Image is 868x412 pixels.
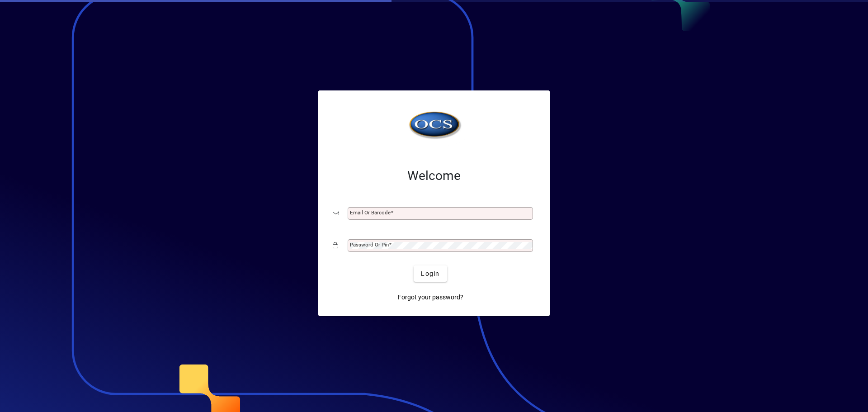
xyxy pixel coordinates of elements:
mat-label: Password or Pin [350,242,389,248]
span: Login [421,269,439,279]
mat-label: Email or Barcode [350,209,391,216]
a: Forgot your password? [394,289,467,305]
h2: Welcome [333,168,535,184]
button: Login [414,265,447,282]
span: Forgot your password? [398,293,463,302]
